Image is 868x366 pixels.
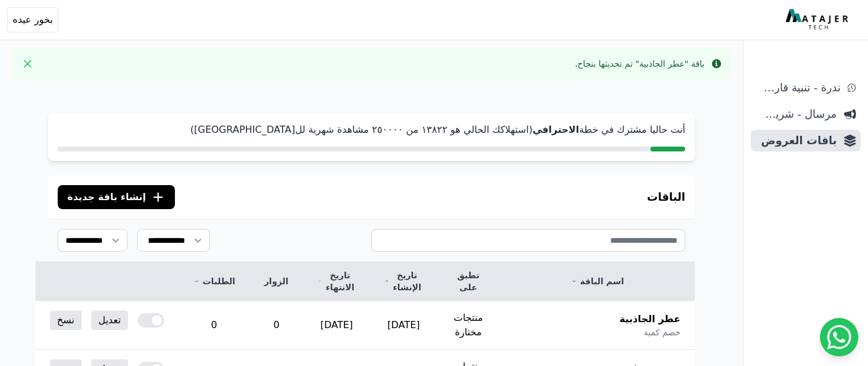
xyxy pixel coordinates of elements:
span: مرسال - شريط دعاية [756,106,837,123]
th: تطبق على [437,262,500,301]
span: باقات العروض [756,132,837,149]
a: تاريخ الانتهاء [317,269,356,293]
a: الطلبات [193,275,235,287]
td: منتجات مختارة [437,301,500,350]
button: إنشاء باقة جديدة [58,185,175,209]
td: [DATE] [370,301,437,350]
div: باقة "عطر الجاذبية" تم تحديثها بنجاح. [575,58,704,70]
img: MatajerTech Logo [786,9,851,31]
span: بخور عيده [13,13,53,27]
strong: الاحترافي [533,124,579,135]
a: تاريخ الإنشاء [385,269,423,293]
td: 0 [179,301,249,350]
span: ندرة - تنبية قارب علي النفاذ [756,79,840,96]
button: بخور عيده [7,7,58,32]
a: تعديل [91,311,128,330]
a: نسخ [50,311,82,330]
td: [DATE] [303,301,370,350]
span: خصم كمية [644,326,680,338]
h3: الباقات [647,189,685,206]
th: الزوار [249,262,303,301]
span: عطر الجاذبية [619,312,680,326]
button: Close [18,54,37,73]
a: اسم الباقة [514,275,680,287]
td: 0 [249,301,303,350]
p: أنت حاليا مشترك في خطة (استهلاكك الحالي هو ١۳٨٢٢ من ٢٥۰۰۰۰ مشاهدة شهرية لل[GEOGRAPHIC_DATA]) [58,123,685,137]
span: إنشاء باقة جديدة [67,190,146,204]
